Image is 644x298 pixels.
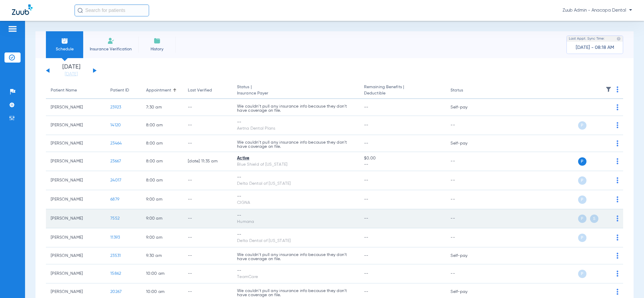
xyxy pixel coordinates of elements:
[46,228,106,247] td: [PERSON_NAME]
[237,212,354,219] div: --
[51,87,77,94] div: Patient Name
[237,193,354,200] div: --
[237,181,354,187] div: Delta Dental of [US_STATE]
[46,116,106,135] td: [PERSON_NAME]
[46,247,106,264] td: [PERSON_NAME]
[141,116,183,135] td: 8:00 AM
[61,37,68,44] img: Schedule
[578,121,586,130] span: P
[237,174,354,181] div: --
[617,215,618,221] img: group-dot-blue.svg
[237,90,354,97] span: Insurance Payer
[183,190,232,209] td: --
[78,8,83,13] img: Search Icon
[237,253,354,261] p: We couldn’t pull any insurance info because they don’t have coverage on file.
[183,247,232,264] td: --
[364,197,369,201] span: --
[110,159,121,163] span: 23667
[576,45,614,51] span: [DATE] - 08:18 AM
[446,116,486,135] td: --
[50,46,79,52] span: Schedule
[143,46,171,52] span: History
[232,82,359,99] th: Status |
[617,289,618,295] img: group-dot-blue.svg
[237,140,354,149] p: We couldn’t pull any insurance info because they don’t have coverage on file.
[110,271,121,276] span: 15862
[88,46,134,52] span: Insurance Verification
[141,152,183,171] td: 8:00 AM
[110,197,119,201] span: 6879
[617,122,618,128] img: group-dot-blue.svg
[446,264,486,283] td: --
[578,195,586,204] span: P
[364,90,441,97] span: Deductible
[237,125,354,132] div: Aetna Dental Plans
[183,99,232,116] td: --
[46,171,106,190] td: [PERSON_NAME]
[237,162,354,168] div: Blue Shield of [US_STATE]
[46,135,106,152] td: [PERSON_NAME]
[46,99,106,116] td: [PERSON_NAME]
[446,171,486,190] td: --
[146,87,178,94] div: Appointment
[446,135,486,152] td: Self-pay
[110,254,121,258] span: 23531
[141,99,183,116] td: 7:30 AM
[446,190,486,209] td: --
[53,71,89,77] a: [DATE]
[617,37,621,41] img: last sync help info
[110,178,121,182] span: 24017
[569,36,605,42] span: Last Appt. Sync Time:
[46,264,106,283] td: [PERSON_NAME]
[183,171,232,190] td: --
[446,152,486,171] td: --
[12,4,32,15] img: Zuub Logo
[183,209,232,228] td: --
[446,247,486,264] td: Self-pay
[446,228,486,247] td: --
[364,254,369,258] span: --
[183,152,232,171] td: [DATE] 11:35 AM
[446,82,486,99] th: Status
[237,200,354,206] div: CIGNA
[237,289,354,297] p: We couldn’t pull any insurance info because they don’t have coverage on file.
[617,104,618,110] img: group-dot-blue.svg
[141,135,183,152] td: 8:00 AM
[364,235,369,240] span: --
[141,247,183,264] td: 9:30 AM
[446,209,486,228] td: --
[141,171,183,190] td: 8:00 AM
[141,228,183,247] td: 9:00 AM
[578,270,586,278] span: P
[617,196,618,202] img: group-dot-blue.svg
[188,87,212,94] div: Last Verified
[617,158,618,164] img: group-dot-blue.svg
[364,155,441,162] span: $0.00
[617,140,618,146] img: group-dot-blue.svg
[237,219,354,225] div: Humana
[578,234,586,242] span: P
[364,105,369,109] span: --
[617,253,618,259] img: group-dot-blue.svg
[237,155,354,162] div: Active
[141,190,183,209] td: 9:00 AM
[53,64,89,77] li: [DATE]
[141,209,183,228] td: 9:00 AM
[75,4,149,16] input: Search for patients
[237,119,354,125] div: --
[364,162,441,168] span: --
[578,215,586,223] span: P
[46,209,106,228] td: [PERSON_NAME]
[617,177,618,183] img: group-dot-blue.svg
[237,232,354,238] div: --
[617,271,618,277] img: group-dot-blue.svg
[188,87,227,94] div: Last Verified
[8,25,17,32] img: hamburger-icon
[364,290,369,294] span: --
[110,123,121,127] span: 14120
[578,176,586,185] span: P
[110,141,122,145] span: 23464
[364,123,369,127] span: --
[154,37,161,44] img: History
[237,274,354,280] div: TeamCare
